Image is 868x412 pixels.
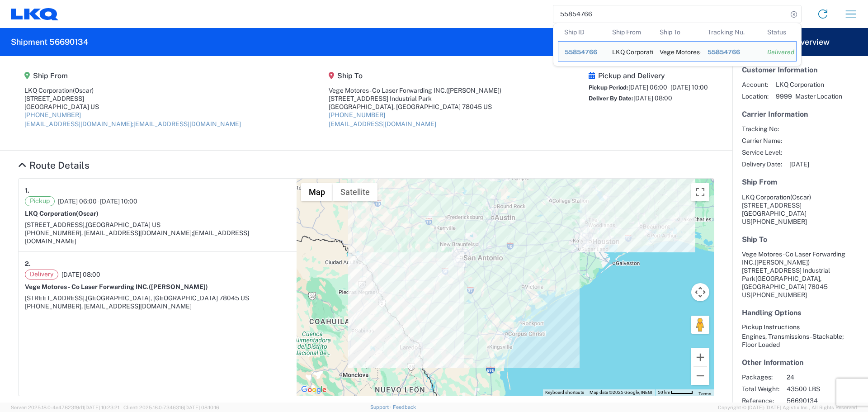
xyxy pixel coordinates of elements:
span: [DATE] [789,160,809,168]
h5: Ship From [742,178,859,186]
div: [PHONE_NUMBER], [EMAIL_ADDRESS][DOMAIN_NAME] [25,302,290,310]
span: [DATE] 08:00 [633,95,672,102]
button: Zoom in [691,348,709,366]
span: 24 [787,373,864,381]
button: Map camera controls [691,283,709,301]
span: Tracking No: [742,125,782,133]
span: Deliver By Date: [589,95,633,102]
h5: Ship To [329,71,501,80]
button: Show satellite imagery [333,183,377,201]
strong: 1. [25,185,29,196]
span: [DATE] 08:10:16 [184,405,219,410]
span: Account: [742,81,769,89]
span: Service Level: [742,148,782,156]
span: Location: [742,92,769,100]
button: Keyboard shortcuts [545,389,584,396]
h5: Ship To [742,235,859,244]
img: Google [299,384,329,396]
span: [STREET_ADDRESS], [25,221,86,228]
span: [GEOGRAPHIC_DATA], [GEOGRAPHIC_DATA] 78045 US [86,294,249,302]
th: Ship From [606,23,654,41]
span: ([PERSON_NAME]) [149,283,208,290]
strong: LKQ Corporation [25,210,99,217]
span: (Oscar) [76,210,99,217]
span: 55854766 [708,48,740,56]
span: Map data ©2025 Google, INEGI [590,390,652,395]
span: (Oscar) [790,194,811,201]
span: Pickup Period: [589,84,628,91]
a: [PHONE_NUMBER] [329,111,385,118]
h5: Customer Information [742,66,859,74]
h5: Carrier Information [742,110,859,118]
span: [DATE] 08:00 [61,270,100,279]
span: Carrier Name: [742,137,782,145]
a: Hide Details [18,160,90,171]
span: (Oscar) [73,87,94,94]
a: Terms [698,391,711,396]
span: LKQ Corporation [776,81,842,89]
span: [PHONE_NUMBER] [750,291,807,298]
span: Vege Motores - Co Laser Forwarding INC. [STREET_ADDRESS] Industrial Park [742,251,845,282]
span: 9999 - Master Location [776,92,842,100]
div: Engines, Transmissions - Stackable; Floor Loaded [742,332,859,349]
span: Total Weight: [742,385,779,393]
a: [PHONE_NUMBER] [24,111,81,118]
button: Show street map [301,183,333,201]
span: Delivery Date: [742,160,782,168]
span: [STREET_ADDRESS], [25,294,86,302]
h5: Handling Options [742,308,859,317]
table: Search Results [558,23,801,66]
th: Ship ID [558,23,606,41]
a: Open this area in Google Maps (opens a new window) [299,384,329,396]
button: Toggle fullscreen view [691,183,709,201]
button: Zoom out [691,367,709,385]
a: [EMAIL_ADDRESS][DOMAIN_NAME];[EMAIL_ADDRESS][DOMAIN_NAME] [24,120,241,128]
address: [GEOGRAPHIC_DATA], [GEOGRAPHIC_DATA] 78045 US [742,250,859,299]
a: Feedback [393,404,416,410]
span: Server: 2025.18.0-4e47823f9d1 [11,405,119,410]
div: Vege Motores - Co Laser Forwarding INC. [329,86,501,95]
span: [GEOGRAPHIC_DATA] US [86,221,160,228]
span: Copyright © [DATE]-[DATE] Agistix Inc., All Rights Reserved [718,403,857,412]
span: [STREET_ADDRESS] [742,202,802,209]
div: Vege Motores - Co Laser Forwarding INC. [660,42,695,61]
h5: Ship From [24,71,241,80]
div: [GEOGRAPHIC_DATA] US [24,103,241,111]
div: [STREET_ADDRESS] Industrial Park [329,95,501,103]
a: Support [370,404,393,410]
div: [STREET_ADDRESS] [24,95,241,103]
div: LKQ Corporation [24,86,241,95]
button: Map Scale: 50 km per 46 pixels [655,389,696,396]
div: LKQ Corporation [612,42,647,61]
input: Shipment, tracking or reference number [553,5,788,23]
h2: Shipment 56690134 [11,37,88,47]
span: [DATE] 06:00 - [DATE] 10:00 [58,197,137,205]
th: Tracking Nu. [701,23,761,41]
div: Delivered [767,48,790,56]
h6: Pickup Instructions [742,323,859,331]
span: Packages: [742,373,779,381]
span: [PHONE_NUMBER] [750,218,807,225]
strong: Vege Motores - Co Laser Forwarding INC. [25,283,208,290]
span: 50 km [658,390,670,395]
strong: 2. [25,258,31,270]
div: 55854766 [565,48,599,56]
span: 43500 LBS [787,385,864,393]
span: 55854766 [565,48,597,56]
div: 55854766 [708,48,755,56]
span: Client: 2025.18.0-7346316 [123,405,219,410]
span: ([PERSON_NAME]) [446,87,501,94]
span: 56690134 [787,397,864,405]
div: [GEOGRAPHIC_DATA], [GEOGRAPHIC_DATA] 78045 US [329,103,501,111]
div: [PHONE_NUMBER], [EMAIL_ADDRESS][DOMAIN_NAME];[EMAIL_ADDRESS][DOMAIN_NAME] [25,229,290,245]
h5: Pickup and Delivery [589,71,708,80]
address: [GEOGRAPHIC_DATA] US [742,193,859,226]
h5: Other Information [742,358,859,367]
span: [DATE] 06:00 - [DATE] 10:00 [628,84,708,91]
th: Status [761,23,797,41]
span: ([PERSON_NAME]) [755,259,810,266]
span: Delivery [25,270,58,279]
button: Drag Pegman onto the map to open Street View [691,316,709,334]
span: LKQ Corporation [742,194,790,201]
span: Pickup [25,196,55,206]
